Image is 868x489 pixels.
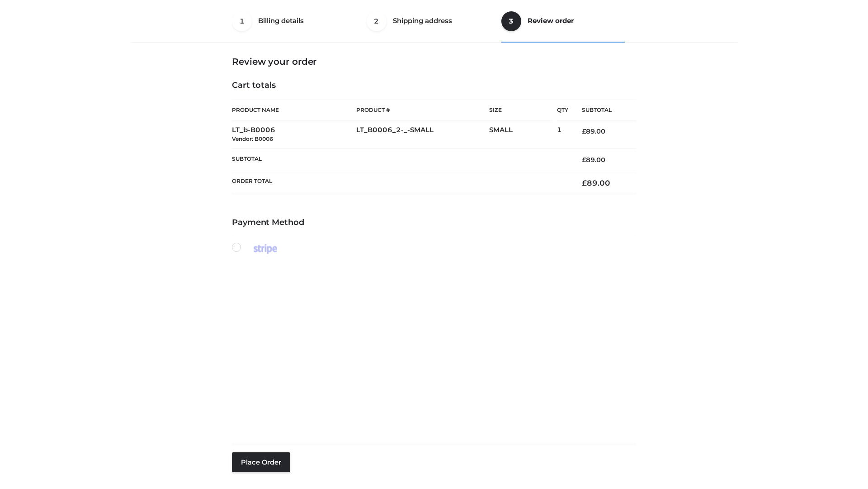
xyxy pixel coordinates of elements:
[582,156,586,164] span: £
[582,178,587,187] span: £
[568,100,636,120] th: Subtotal
[356,120,489,149] td: LT_B0006_2-_-SMALL
[582,127,586,135] span: £
[582,156,605,164] bdi: 89.00
[232,56,636,67] h3: Review your order
[230,264,634,427] iframe: Secure payment input frame
[232,100,356,120] th: Product Name
[582,127,605,135] bdi: 89.00
[356,100,489,120] th: Product #
[232,135,273,142] small: Vendor: B0006
[489,100,552,120] th: Size
[232,452,290,472] button: Place order
[232,81,636,91] h4: Cart totals
[557,120,568,149] td: 1
[582,178,610,187] bdi: 89.00
[232,149,568,171] th: Subtotal
[232,218,636,228] h4: Payment Method
[232,120,356,149] td: LT_b-B0006
[557,100,568,120] th: Qty
[489,120,557,149] td: SMALL
[232,171,568,195] th: Order Total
